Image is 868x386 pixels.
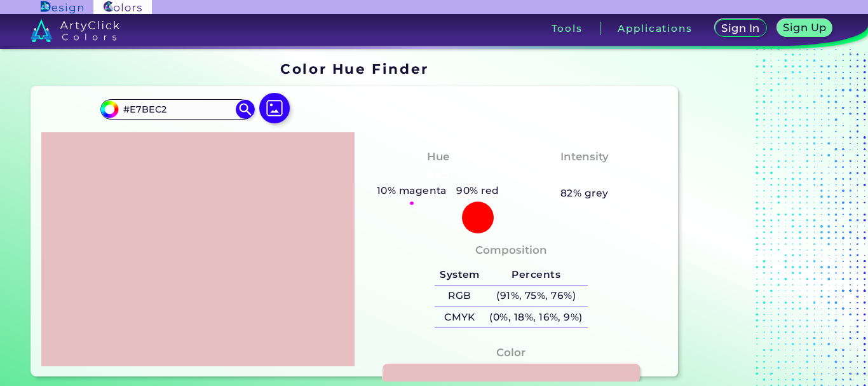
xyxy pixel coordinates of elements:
h5: 10% magenta [372,183,452,199]
h5: Sign In [724,24,758,33]
h5: CMYK [435,307,484,328]
h5: Percents [485,264,588,285]
a: Sign In [717,20,764,36]
h1: Color Hue Finder [280,59,428,78]
h5: RGB [435,286,484,307]
h4: Intensity [560,148,609,166]
img: logo_artyclick_colors_white.svg [31,19,120,42]
img: icon search [236,100,255,119]
input: type color.. [119,100,237,118]
h5: Sign Up [785,23,825,32]
h5: System [435,264,484,285]
a: Sign Up [780,20,830,36]
h5: (0%, 18%, 16%, 9%) [485,307,588,328]
img: icon picture [259,93,290,123]
h4: Hue [427,148,449,166]
img: ArtyClick Design logo [41,1,83,13]
h3: Red [421,168,455,183]
h5: (91%, 75%, 76%) [485,286,588,307]
h4: Color [496,343,526,362]
h5: 90% red [452,183,505,199]
h3: Pale [566,168,602,183]
h3: Tools [552,24,583,33]
h3: Applications [618,24,692,33]
h4: Composition [475,241,547,259]
h5: 82% grey [560,185,609,202]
